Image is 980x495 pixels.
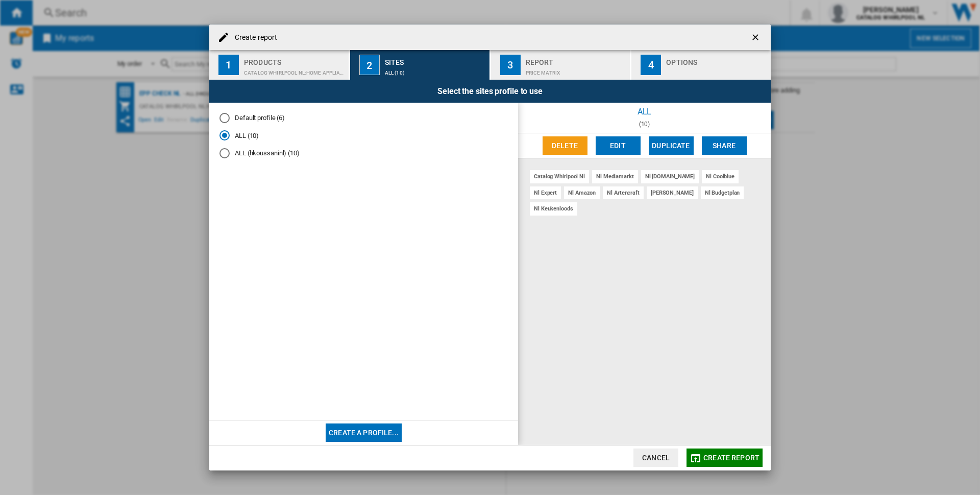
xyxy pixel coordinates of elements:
[244,65,345,76] div: CATALOG WHIRLPOOL NL:Home appliances
[633,449,678,467] button: Cancel
[530,170,589,183] div: catalog whirlpool nl
[666,54,767,65] div: Options
[701,186,744,199] div: nl budgetplan
[518,103,771,121] div: ALL
[326,423,402,442] button: Create a profile...
[209,50,350,80] button: 1 Products CATALOG WHIRLPOOL NL:Home appliances
[219,113,508,123] md-radio-button: Default profile (6)
[641,55,661,75] div: 4
[518,121,771,128] div: (10)
[543,136,587,155] button: Delete
[592,170,638,183] div: nl mediamarkt
[750,32,763,44] ng-md-icon: getI18NText('BUTTONS.CLOSE_DIALOG')
[219,131,508,140] md-radio-button: ALL (10)
[687,449,763,467] button: Create report
[703,454,759,462] span: Create report
[641,170,699,183] div: nl [DOMAIN_NAME]
[230,33,277,43] h4: Create report
[564,186,600,199] div: nl amazon
[500,55,521,75] div: 3
[746,27,767,48] button: getI18NText('BUTTONS.CLOSE_DIALOG')
[631,50,771,80] button: 4 Options
[244,54,345,65] div: Products
[649,136,694,155] button: Duplicate
[702,170,739,183] div: nl coolblue
[526,65,626,76] div: Price Matrix
[219,149,508,158] md-radio-button: ALL (hkoussaninl) (10)
[359,55,380,75] div: 2
[491,50,631,80] button: 3 Report Price Matrix
[596,136,641,155] button: Edit
[385,65,485,76] div: ALL (10)
[526,54,626,65] div: Report
[702,136,747,155] button: Share
[218,55,239,75] div: 1
[385,54,485,65] div: Sites
[530,186,561,199] div: nl expert
[647,186,698,199] div: [PERSON_NAME]
[530,202,577,215] div: nl keukenloods
[603,186,644,199] div: nl artencraft
[350,50,491,80] button: 2 Sites ALL (10)
[209,80,771,103] div: Select the sites profile to use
